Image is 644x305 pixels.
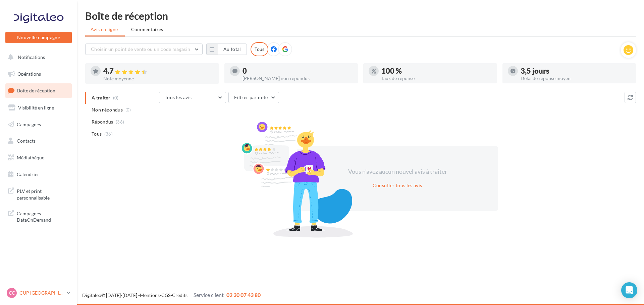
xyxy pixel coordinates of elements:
[17,155,44,160] span: Médiathèque
[82,292,101,298] a: Digitaleo
[17,171,39,177] span: Calendrier
[103,76,214,81] div: Note moyenne
[621,282,637,298] div: Open Intercom Messenger
[92,106,123,113] span: Non répondus
[5,32,72,43] button: Nouvelle campagne
[131,26,163,32] span: Commentaires
[521,67,631,75] div: 3,5 jours
[228,92,279,103] button: Filtrer par note
[381,67,492,75] div: 100 %
[4,83,73,98] a: Boîte de réception
[104,131,113,137] span: (36)
[82,292,261,298] span: © [DATE]-[DATE] - - -
[521,76,631,81] div: Délai de réponse moyen
[4,184,73,204] a: PLV et print personnalisable
[4,134,73,148] a: Contacts
[140,292,160,298] a: Mentions
[4,206,73,226] a: Campagnes DataOnDemand
[18,105,54,110] span: Visibilité en ligne
[103,67,214,75] div: 4.7
[243,67,353,75] div: 0
[165,94,192,100] span: Tous les avis
[85,11,636,21] div: Boîte de réception
[92,119,113,125] span: Répondus
[17,186,69,201] span: PLV et print personnalisable
[5,287,72,299] a: CC CUP [GEOGRAPHIC_DATA]
[18,54,45,60] span: Notifications
[17,88,55,93] span: Boîte de réception
[17,209,69,223] span: Campagnes DataOnDemand
[125,107,131,112] span: (0)
[4,67,73,81] a: Opérations
[206,44,247,55] button: Au total
[4,118,73,132] a: Campagnes
[251,42,268,56] div: Tous
[17,121,41,127] span: Campagnes
[4,151,73,165] a: Médiathèque
[17,138,36,144] span: Contacts
[116,119,124,125] span: (36)
[159,92,226,103] button: Tous les avis
[172,292,187,298] a: Crédits
[218,44,247,55] button: Au total
[340,167,455,176] div: Vous n'avez aucun nouvel avis à traiter
[92,131,102,137] span: Tous
[194,292,224,298] span: Service client
[161,292,170,298] a: CGS
[9,290,15,296] span: CC
[91,46,190,52] span: Choisir un point de vente ou un code magasin
[381,76,492,81] div: Taux de réponse
[226,292,261,298] span: 02 30 07 43 80
[4,101,73,115] a: Visibilité en ligne
[370,181,425,189] button: Consulter tous les avis
[4,50,70,64] button: Notifications
[243,76,353,81] div: [PERSON_NAME] non répondus
[17,71,41,77] span: Opérations
[19,290,64,296] p: CUP [GEOGRAPHIC_DATA]
[85,44,203,55] button: Choisir un point de vente ou un code magasin
[4,167,73,181] a: Calendrier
